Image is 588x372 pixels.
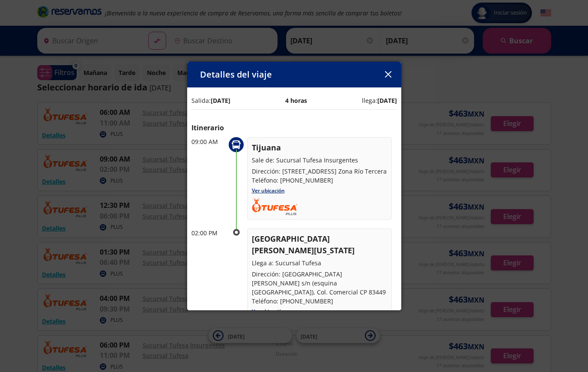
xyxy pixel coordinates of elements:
[252,156,387,165] p: Sale de: Sucursal Tufesa Insurgentes
[200,68,272,81] p: Detalles del viaje
[377,96,397,105] b: [DATE]
[252,270,387,306] p: Dirección: [GEOGRAPHIC_DATA][PERSON_NAME] s/n (esquina [GEOGRAPHIC_DATA]), Col. Comercial CP 8344...
[285,96,307,105] p: 4 horas
[191,137,226,146] p: 09:00 AM
[252,233,387,256] p: [GEOGRAPHIC_DATA][PERSON_NAME][US_STATE]
[252,308,285,315] a: Ver ubicación
[252,167,387,185] p: Dirección: [STREET_ADDRESS] Zona Río Tercera Teléfono: [PHONE_NUMBER]
[191,228,226,237] p: 02:00 PM
[362,96,397,105] p: llega:
[252,198,298,215] img: TUFESA.png
[252,142,387,153] p: Tijuana
[211,96,230,105] b: [DATE]
[252,187,285,194] a: Ver ubicación
[191,123,397,133] p: Itinerario
[252,258,387,267] p: Llega a: Sucursal Tufesa
[191,96,230,105] p: Salida:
